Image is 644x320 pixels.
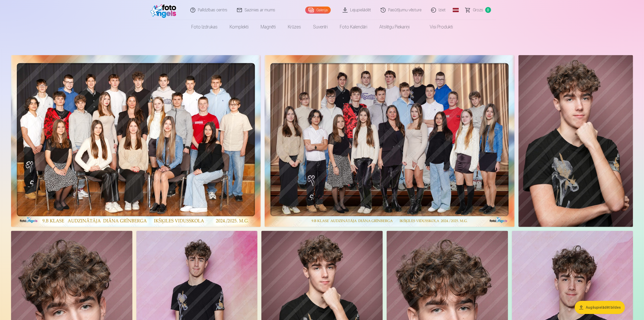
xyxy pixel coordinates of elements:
[150,2,179,18] img: /fa1
[224,20,255,34] a: Komplekti
[307,20,334,34] a: Suvenīri
[473,7,483,13] span: Grozs
[416,20,459,34] a: Visi produkti
[282,20,307,34] a: Krūzes
[373,20,416,34] a: Atslēgu piekariņi
[185,20,224,34] a: Foto izdrukas
[255,20,282,34] a: Magnēti
[575,301,625,314] button: Augšupielādēt bildes
[334,20,373,34] a: Foto kalendāri
[485,7,491,13] span: 0
[305,7,331,14] a: Galerija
